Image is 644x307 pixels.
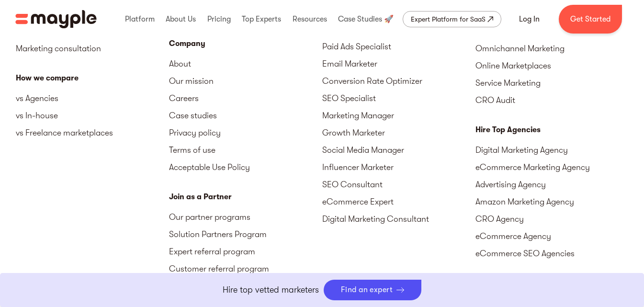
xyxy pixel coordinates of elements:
a: Online Marketplaces [475,57,629,74]
a: Advertising Agency [475,176,629,193]
div: Resources [290,4,329,34]
a: About [169,55,322,72]
div: Pricing [205,4,233,34]
a: Social Media Manager [322,141,475,159]
a: SEO Specialist [322,90,475,107]
a: Influencer Marketer [322,159,475,176]
div: About Us [163,4,198,34]
a: Customer referral program [169,260,322,277]
a: Our partner programs [169,208,322,226]
a: Email Marketer [322,55,475,72]
a: Digital Marketing Consultant [322,210,475,227]
a: Expert referral program [169,243,322,260]
a: home [15,10,97,28]
div: Top Experts [239,4,283,34]
div: Expert Platform for SaaS [411,13,486,25]
a: Digital Marketing Agency [475,141,629,159]
a: Amazon Marketing Agency [475,193,629,210]
a: vs Agencies [16,90,169,107]
div: How we compare [16,72,169,84]
p: Hire top vetted marketers [223,284,319,296]
a: Conversion Rate Optimizer [322,72,475,90]
div: Company [169,38,322,49]
a: Terms of use [169,141,322,159]
a: Acceptable Use Policy [169,159,322,176]
a: Paid Ads Specialist [322,38,475,55]
a: eCommerce Agency [475,227,629,245]
a: Get Started [559,5,622,34]
a: Solution Partners Program [169,226,322,243]
div: Hire Top Agencies [475,124,629,136]
a: Marketing consultation [16,40,169,57]
a: Privacy policy [169,124,322,141]
a: eCommerce SEO Agencies [475,245,629,262]
a: SEO Consultant [322,176,475,193]
div: Platform [123,4,157,34]
a: Log In [508,8,551,31]
a: Marketing Manager [322,107,475,124]
img: Mayple logo [15,10,97,28]
a: Growth Marketer [322,124,475,141]
a: Expert Platform for SaaS [403,11,501,27]
a: Our mission [169,72,322,90]
a: Careers [169,90,322,107]
a: vs Freelance marketplaces [16,124,169,141]
a: eCommerce Expert [322,193,475,210]
a: Service Marketing [475,74,629,91]
a: Case studies [169,107,322,124]
a: CRO Agency [475,210,629,227]
a: Omnichannel Marketing [475,40,629,57]
a: CRO Audit [475,91,629,109]
a: vs In-house [16,107,169,124]
a: eCommerce Marketing Agency [475,159,629,176]
div: Find an expert [341,285,393,295]
div: Join as a Partner [169,191,322,203]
